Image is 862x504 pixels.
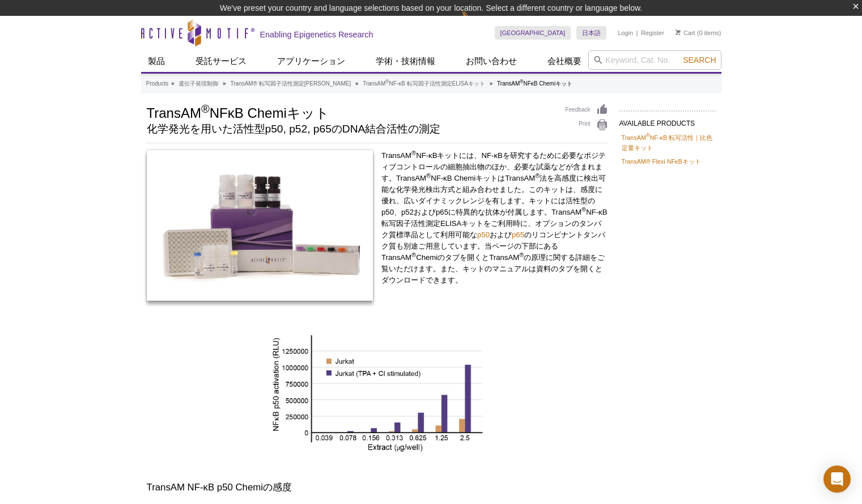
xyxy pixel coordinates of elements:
[576,26,606,40] a: 日本語
[680,55,719,65] button: Search
[385,79,389,84] sup: ®
[147,150,373,301] img: TransAM® NFκB Chemi Kits
[641,29,664,37] a: Register
[381,150,608,286] p: TransAM NF-κBキットには、NF-κBを研究するために必要なポジティブコントロールの細胞抽出物のほか、必要な試薬などが含まれます。TransAM NF-κB ChemiキットはTran...
[411,149,416,156] sup: ®
[270,50,352,72] a: アプリケーション
[171,80,175,87] li: »
[369,50,442,72] a: 学術・技術情報
[581,206,586,212] sup: ®
[676,29,681,35] img: Your Cart
[461,8,491,35] img: Change Here
[676,26,721,40] li: (0 items)
[459,50,524,72] a: お問い合わせ
[201,102,210,115] sup: ®
[146,79,168,89] a: Products
[512,230,524,239] a: p65
[223,80,226,87] li: »
[683,55,716,65] span: Search
[147,481,608,494] h3: TransAM NF-κB p50 Chemiの感度
[179,79,218,89] a: 遺伝子発現制御
[271,335,483,452] img: TransAM NFkB p50 Chemi sensitivity
[260,29,373,40] h2: Enabling Epigenetics Research
[411,251,416,258] sup: ®
[147,124,554,134] h2: 化学発光を用いた活性型p50, p52, p65のDNA結合活性の測定
[646,133,650,139] sup: ®
[490,80,493,87] li: »
[141,50,172,72] a: 製品
[147,150,373,304] a: TransAM® NFκB Chemi Kits
[355,80,359,87] li: »
[520,79,523,84] sup: ®
[541,50,588,72] a: 会社概要
[519,251,524,258] sup: ®
[636,26,638,40] li: |
[363,79,485,89] a: TransAM®NF-κB 転写因子活性測定ELISAキット
[477,230,490,239] a: p50
[147,104,554,121] h1: TransAM NFκB Chemiキット
[622,156,701,166] a: TransAM® Flexi NFκBキット
[676,29,695,37] a: Cart
[426,172,431,178] sup: ®
[230,79,351,89] a: TransAM® 転写因子活性測定[PERSON_NAME]
[566,119,608,131] a: Print
[588,50,721,70] input: Keyword, Cat. No.
[189,50,253,72] a: 受託サービス
[495,26,571,40] a: [GEOGRAPHIC_DATA]
[535,172,540,178] sup: ®
[622,133,714,153] a: TransAM®NF-κB 転写活性｜比色定量キット
[619,110,716,131] h2: AVAILABLE PRODUCTS
[823,465,851,493] div: Open Intercom Messenger
[566,104,608,116] a: Feedback
[618,29,633,37] a: Login
[497,80,572,87] li: TransAM NFκB Chemiキット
